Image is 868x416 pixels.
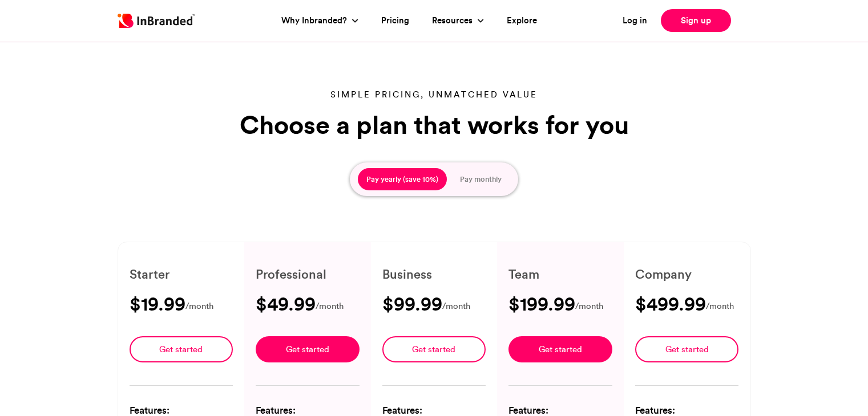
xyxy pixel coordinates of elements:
p: Simple pricing, unmatched value [235,88,634,101]
h3: $49.99 [256,295,316,313]
a: Get started [508,336,612,362]
a: Get started [635,336,739,362]
a: Why Inbranded? [281,14,350,27]
a: Get started [256,336,360,362]
h6: Business [382,265,486,283]
a: Resources [432,14,475,27]
h3: $99.99 [382,295,442,313]
span: /month [316,299,344,313]
h3: $199.99 [508,295,575,313]
a: Pricing [381,14,409,27]
h6: Company [635,265,739,283]
h1: Choose a plan that works for you [235,110,634,140]
a: Sign up [661,9,731,32]
span: /month [575,299,603,313]
span: /month [442,299,470,313]
h3: $19.99 [130,295,185,313]
a: Get started [130,336,233,362]
button: Pay yearly (save 10%) [358,168,447,191]
button: Pay monthly [451,168,510,191]
h3: $499.99 [635,295,706,313]
h6: Starter [130,265,233,283]
h6: Professional [256,265,360,283]
a: Explore [507,14,537,27]
img: Inbranded [118,14,195,28]
span: /month [185,299,213,313]
span: /month [706,299,734,313]
h6: Team [508,265,612,283]
a: Get started [382,336,486,362]
a: Log in [623,14,647,27]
